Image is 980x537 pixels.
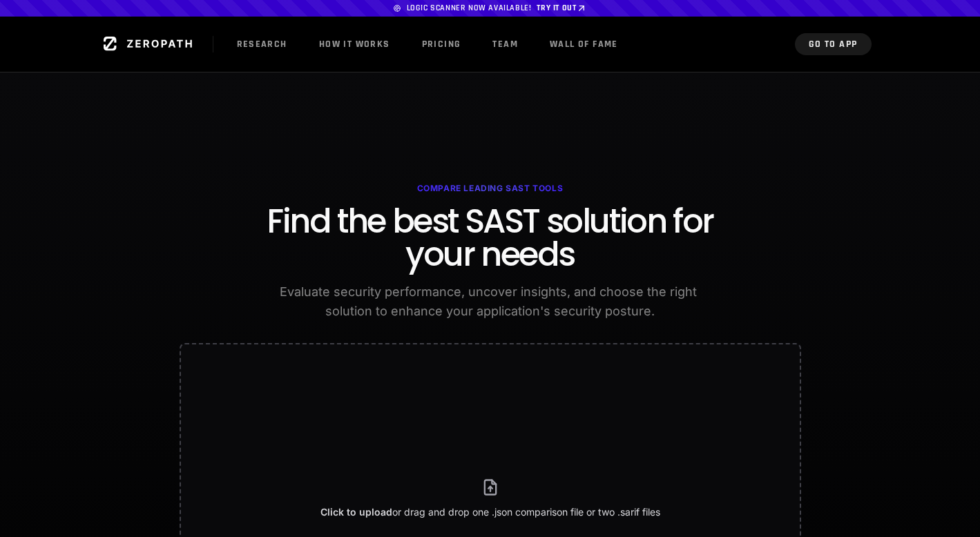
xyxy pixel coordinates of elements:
a: Research [223,33,301,55]
p: Evaluate security performance, uncover insights, and choose the right solution to enhance your ap... [280,282,700,321]
a: Pricing [408,33,475,55]
a: Team [479,33,532,55]
a: How it Works [305,33,404,55]
h2: Find the best SAST solution for your needs [236,205,744,271]
span: Click to upload [320,506,392,518]
h4: Compare Leading SAST Tools [417,183,564,194]
p: or drag and drop one .json comparison file or two .sarif files [320,505,660,519]
a: Go to App [795,33,872,55]
a: Wall of Fame [536,33,632,55]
